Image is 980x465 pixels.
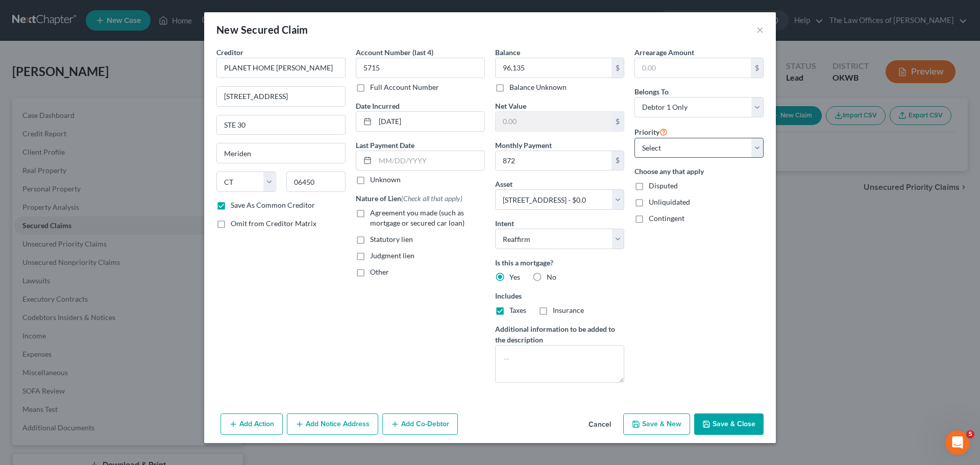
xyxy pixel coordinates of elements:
[509,82,567,92] label: Balance Unknown
[220,413,283,435] button: Add Action
[370,251,414,260] span: Judgment lien
[401,194,462,203] span: (Check all that apply)
[496,58,611,78] input: 0.00
[611,58,624,78] div: $
[553,306,584,314] span: Insurance
[623,413,690,435] button: Save & New
[216,48,243,57] span: Creditor
[231,200,315,210] label: Save As Common Creditor
[217,115,345,135] input: Apt, Suite, etc...
[634,126,668,138] label: Priority
[370,82,439,92] label: Full Account Number
[356,140,414,151] label: Last Payment Date
[356,193,462,204] label: Nature of Lien
[495,290,624,301] label: Includes
[649,181,678,190] span: Disputed
[375,112,484,131] input: MM/DD/YYYY
[495,218,514,229] label: Intent
[945,430,970,455] iframe: Intercom live chat
[375,151,484,170] input: MM/DD/YYYY
[495,180,512,188] span: Asset
[356,47,433,58] label: Account Number (last 4)
[370,175,401,185] label: Unknown
[756,23,764,36] button: ×
[495,47,520,58] label: Balance
[495,101,526,111] label: Net Value
[509,273,520,281] span: Yes
[580,414,619,435] button: Cancel
[495,324,624,345] label: Additional information to be added to the description
[216,58,346,78] input: Search creditor by name...
[547,273,556,281] span: No
[231,219,316,228] span: Omit from Creditor Matrix
[382,413,458,435] button: Add Co-Debtor
[634,166,764,177] label: Choose any that apply
[634,47,694,58] label: Arrearage Amount
[966,430,974,438] span: 5
[496,151,611,170] input: 0.00
[216,22,308,37] div: New Secured Claim
[370,267,389,276] span: Other
[649,198,690,206] span: Unliquidated
[751,58,763,78] div: $
[356,58,485,78] input: XXXX
[634,87,669,96] span: Belongs To
[611,151,624,170] div: $
[496,112,611,131] input: 0.00
[287,413,378,435] button: Add Notice Address
[495,140,552,151] label: Monthly Payment
[356,101,400,111] label: Date Incurred
[217,143,345,163] input: Enter city...
[694,413,764,435] button: Save & Close
[611,112,624,131] div: $
[286,172,346,192] input: Enter zip...
[509,306,526,314] span: Taxes
[370,235,413,243] span: Statutory lien
[217,87,345,106] input: Enter address...
[495,257,624,268] label: Is this a mortgage?
[635,58,751,78] input: 0.00
[649,214,684,223] span: Contingent
[370,208,464,227] span: Agreement you made (such as mortgage or secured car loan)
